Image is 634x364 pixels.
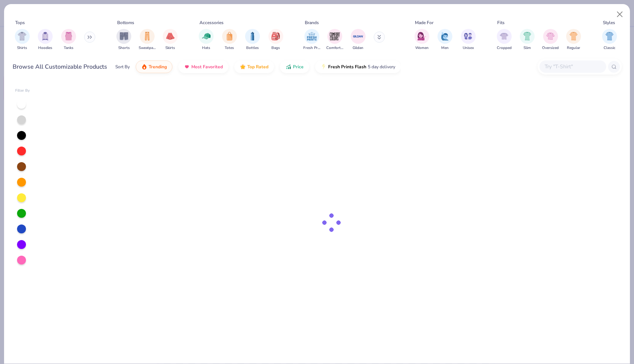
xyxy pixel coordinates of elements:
span: 5 day delivery [368,63,395,71]
div: Brands [305,19,319,26]
button: filter button [542,29,559,51]
img: TopRated.gif [240,64,246,70]
span: Shorts [118,45,130,51]
div: filter for Oversized [542,29,559,51]
span: Comfort Colors [326,45,343,51]
img: Shorts Image [120,32,128,40]
div: filter for Bottles [245,29,260,51]
span: Skirts [165,45,175,51]
div: filter for Women [415,29,429,51]
button: filter button [351,29,366,51]
span: Cropped [497,45,512,51]
img: Comfort Colors Image [329,31,340,42]
img: Gildan Image [353,31,364,42]
div: Bottoms [117,19,134,26]
span: Fresh Prints Flash [328,64,366,70]
div: filter for Regular [566,29,581,51]
div: filter for Classic [602,29,617,51]
button: filter button [497,29,512,51]
span: Price [293,64,304,70]
span: Totes [225,45,234,51]
button: Close [613,7,627,22]
span: Shirts [17,45,27,51]
span: Hats [202,45,210,51]
span: Bottles [246,45,259,51]
button: Fresh Prints Flash5 day delivery [315,60,401,73]
span: Gildan [353,45,363,51]
img: Fresh Prints Image [306,31,317,42]
button: filter button [437,29,452,51]
span: Women [415,45,429,51]
img: Sweatpants Image [143,32,151,40]
div: filter for Hoodies [38,29,53,51]
div: filter for Cropped [497,29,512,51]
div: filter for Unisex [461,29,476,51]
button: filter button [245,29,260,51]
div: filter for Gildan [351,29,366,51]
span: Hoodies [38,45,52,51]
div: Styles [603,19,615,26]
span: Men [441,45,449,51]
span: Classic [604,45,615,51]
div: filter for Shirts [15,29,30,51]
img: Skirts Image [166,32,175,40]
button: filter button [61,29,76,51]
div: filter for Hats [199,29,214,51]
img: flash.gif [321,64,327,70]
img: Totes Image [225,32,234,40]
button: filter button [520,29,535,51]
button: Most Favorited [178,60,228,73]
img: Hats Image [202,32,211,40]
div: filter for Comfort Colors [326,29,343,51]
div: filter for Tanks [61,29,76,51]
span: Unisex [463,45,474,51]
img: most_fav.gif [184,64,190,70]
span: Regular [567,45,580,51]
div: Made For [415,19,433,26]
img: Women Image [417,32,426,40]
button: filter button [326,29,343,51]
img: Slim Image [523,32,531,40]
span: Top Rated [247,64,268,70]
div: filter for Skirts [163,29,178,51]
button: filter button [566,29,581,51]
img: Classic Image [605,32,614,40]
div: filter for Fresh Prints [303,29,320,51]
div: Accessories [199,19,224,26]
img: Men Image [441,32,449,40]
span: Most Favorited [191,64,223,70]
img: Bottles Image [248,32,257,40]
button: Price [280,60,309,73]
span: Tanks [64,45,73,51]
button: filter button [602,29,617,51]
div: Filter By [15,88,30,94]
button: filter button [139,29,156,51]
div: filter for Sweatpants [139,29,156,51]
div: filter for Totes [222,29,237,51]
input: Try "T-Shirt" [544,62,601,71]
span: Slim [524,45,531,51]
img: Shirts Image [18,32,26,40]
button: filter button [461,29,476,51]
div: filter for Men [437,29,452,51]
button: filter button [199,29,214,51]
div: filter for Slim [520,29,535,51]
img: Bags Image [271,32,280,40]
button: filter button [116,29,131,51]
div: filter for Bags [268,29,283,51]
span: Trending [149,64,167,70]
div: Browse All Customizable Products [13,62,107,71]
button: Top Rated [234,60,274,73]
img: Tanks Image [65,32,73,40]
button: Trending [136,60,172,73]
img: trending.gif [141,64,147,70]
span: Bags [271,45,280,51]
button: filter button [15,29,30,51]
img: Oversized Image [546,32,555,40]
div: Tops [15,19,25,26]
button: filter button [222,29,237,51]
button: filter button [163,29,178,51]
img: Cropped Image [500,32,508,40]
div: Sort By [115,63,130,70]
div: Fits [497,19,505,26]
